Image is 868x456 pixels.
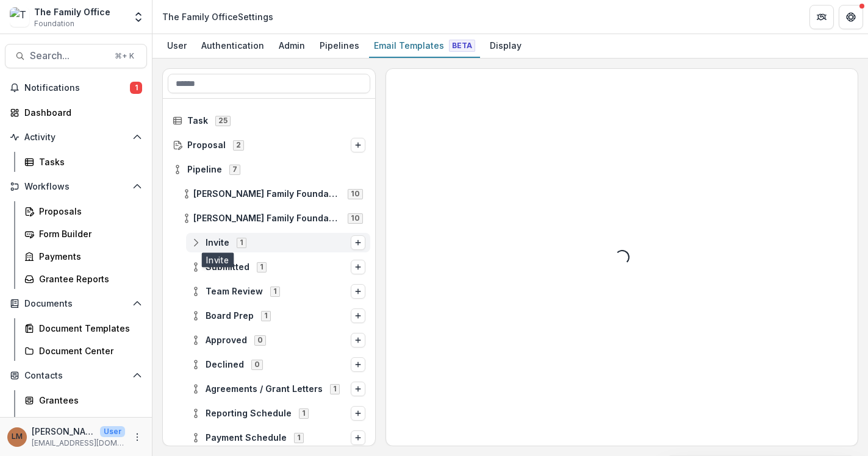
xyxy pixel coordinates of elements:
[369,37,480,54] div: Email Templates
[186,355,370,374] div: Declined0Options
[206,433,287,443] span: Payment Schedule
[177,184,370,204] div: [PERSON_NAME] Family Foundation [US_STATE]10
[254,335,266,345] span: 0
[206,287,263,297] span: Team Review
[237,238,246,248] span: 1
[30,50,107,62] span: Search...
[261,311,271,321] span: 1
[186,404,370,423] div: Reporting Schedule1Options
[193,189,340,199] span: [PERSON_NAME] Family Foundation [US_STATE]
[351,235,365,250] button: Options
[39,155,137,168] div: Tasks
[39,273,137,285] div: Grantee Reports
[206,262,249,273] span: Submitted
[5,127,147,147] button: Open Activity
[20,318,147,338] a: Document Templates
[32,438,125,449] p: [EMAIL_ADDRESS][DOMAIN_NAME]
[351,382,365,396] button: Options
[162,37,192,54] div: User
[5,44,147,68] button: Search...
[39,205,137,218] div: Proposals
[5,102,147,123] a: Dashboard
[39,394,137,407] div: Grantees
[186,330,370,350] div: Approved0Options
[351,284,365,299] button: Options
[20,413,147,433] a: Communications
[351,308,365,323] button: Options
[351,138,365,152] button: Options
[24,299,127,309] span: Documents
[20,246,147,266] a: Payments
[348,213,363,223] span: 10
[206,238,229,248] span: Invite
[839,5,863,29] button: Get Help
[315,34,364,58] a: Pipelines
[187,116,208,126] span: Task
[24,371,127,381] span: Contacts
[168,160,370,179] div: Pipeline7
[351,333,365,347] button: Options
[274,34,310,58] a: Admin
[294,433,304,443] span: 1
[20,390,147,410] a: Grantees
[20,201,147,221] a: Proposals
[39,322,137,335] div: Document Templates
[5,78,147,98] button: Notifications1
[39,416,137,429] div: Communications
[809,5,834,29] button: Partners
[5,294,147,313] button: Open Documents
[187,140,226,151] span: Proposal
[20,224,147,244] a: Form Builder
[130,82,142,94] span: 1
[299,408,309,418] span: 1
[20,269,147,289] a: Grantee Reports
[5,366,147,385] button: Open Contacts
[193,213,340,224] span: [PERSON_NAME] Family Foundation [US_STATE]
[229,165,240,174] span: 7
[206,311,254,321] span: Board Prep
[130,430,145,444] button: More
[196,34,269,58] a: Authentication
[39,250,137,263] div: Payments
[186,257,370,277] div: Submitted1Options
[12,433,23,441] div: Lizzy Martin
[186,306,370,326] div: Board Prep1Options
[186,428,370,447] div: Payment Schedule1Options
[24,182,127,192] span: Workflows
[39,344,137,357] div: Document Center
[20,152,147,172] a: Tasks
[351,357,365,372] button: Options
[157,8,278,26] nav: breadcrumb
[351,406,365,421] button: Options
[24,132,127,143] span: Activity
[330,384,340,394] span: 1
[32,425,95,438] p: [PERSON_NAME]
[24,83,130,93] span: Notifications
[485,34,526,58] a: Display
[351,430,365,445] button: Options
[348,189,363,199] span: 10
[351,260,365,274] button: Options
[162,34,192,58] a: User
[449,40,475,52] span: Beta
[206,408,292,419] span: Reporting Schedule
[274,37,310,54] div: Admin
[20,341,147,361] a: Document Center
[270,287,280,296] span: 1
[177,208,370,228] div: [PERSON_NAME] Family Foundation [US_STATE]10
[10,7,29,27] img: The Family Office
[233,140,244,150] span: 2
[130,5,147,29] button: Open entity switcher
[100,426,125,437] p: User
[206,384,323,394] span: Agreements / Grant Letters
[112,49,137,63] div: ⌘ + K
[168,135,370,155] div: Proposal2Options
[186,379,370,399] div: Agreements / Grant Letters1Options
[251,360,263,369] span: 0
[315,37,364,54] div: Pipelines
[34,5,110,18] div: The Family Office
[162,10,273,23] div: The Family Office Settings
[5,177,147,196] button: Open Workflows
[257,262,267,272] span: 1
[369,34,480,58] a: Email Templates Beta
